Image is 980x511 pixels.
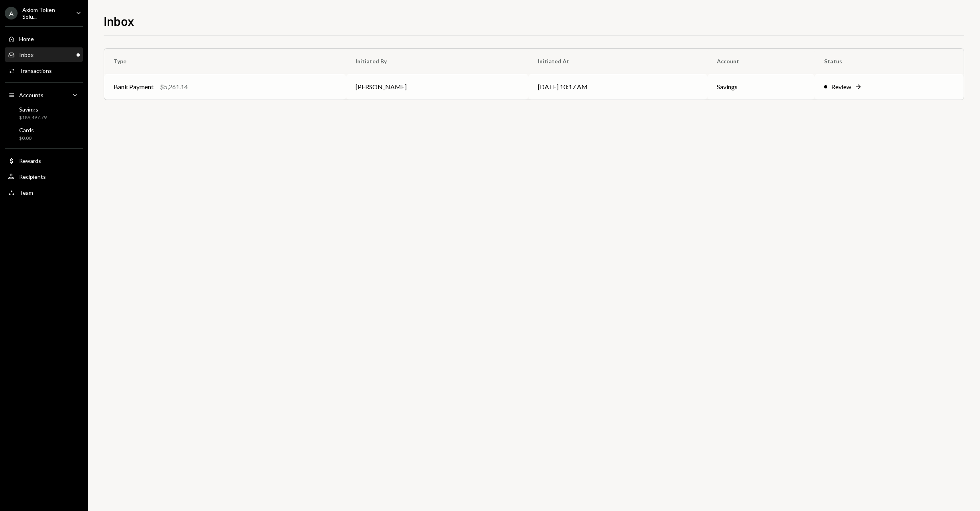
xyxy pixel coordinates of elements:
[5,63,83,78] a: Transactions
[114,82,153,92] div: Bank Payment
[5,7,18,20] div: A
[19,92,43,98] div: Accounts
[104,13,134,29] h1: Inbox
[19,173,46,180] div: Recipients
[19,127,34,133] div: Cards
[5,153,83,168] a: Rewards
[5,124,83,143] a: Cards$0.00
[19,35,34,42] div: Home
[19,51,33,58] div: Inbox
[5,104,83,123] a: Savings$189,497.79
[5,31,83,46] a: Home
[19,106,47,113] div: Savings
[19,135,34,142] div: $0.00
[19,157,41,164] div: Rewards
[22,6,69,20] div: Axiom Token Solu...
[19,67,52,74] div: Transactions
[528,49,707,74] th: Initiated At
[19,189,33,196] div: Team
[5,47,83,62] a: Inbox
[707,49,815,74] th: Account
[528,74,707,100] td: [DATE] 10:17 AM
[815,49,964,74] th: Status
[104,49,346,74] th: Type
[5,185,83,200] a: Team
[346,49,528,74] th: Initiated By
[19,114,47,121] div: $189,497.79
[5,88,83,102] a: Accounts
[707,74,815,100] td: Savings
[346,74,528,100] td: [PERSON_NAME]
[831,82,851,92] div: Review
[5,169,83,184] a: Recipients
[160,82,188,92] div: $5,261.14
